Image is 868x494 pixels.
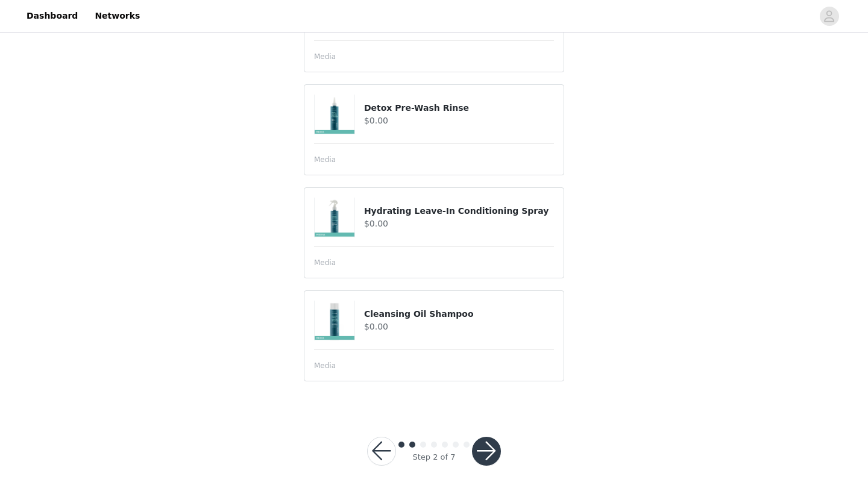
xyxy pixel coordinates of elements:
img: Cleansing Oil Shampoo [315,301,354,340]
a: Networks [87,2,147,30]
img: Detox Pre-Wash Rinse [315,95,354,134]
h4: Cleansing Oil Shampoo [364,308,554,320]
span: Media [314,360,336,371]
div: Step 2 of 7 [412,451,455,463]
h4: $0.00 [364,217,554,230]
h4: $0.00 [364,114,554,127]
span: Media [314,51,336,62]
h4: Hydrating Leave-In Conditioning Spray [364,205,554,217]
img: Hydrating Leave-In Conditioning Spray [315,198,354,237]
a: Dashboard [19,2,85,30]
div: avatar [823,7,835,26]
h4: $0.00 [364,320,554,333]
h4: Detox Pre-Wash Rinse [364,102,554,114]
span: Media [314,257,336,268]
span: Media [314,154,336,165]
